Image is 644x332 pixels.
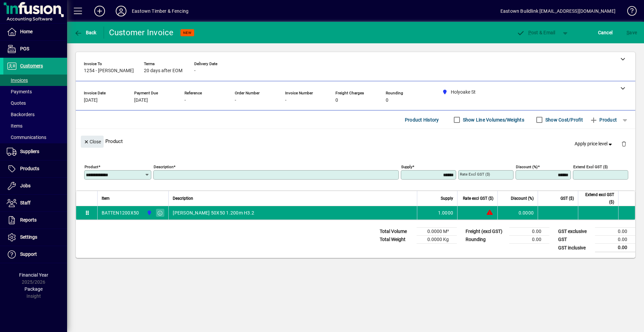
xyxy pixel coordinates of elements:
[560,195,574,202] span: GST ($)
[7,100,26,106] span: Quotes
[173,209,254,216] span: [PERSON_NAME] 50X50 1.200m H3.2
[376,228,417,236] td: Total Volume
[3,109,67,120] a: Backorders
[20,166,39,171] span: Products
[511,195,534,202] span: Discount (%)
[3,178,67,194] a: Jobs
[3,195,67,211] a: Staff
[3,246,67,263] a: Support
[598,27,613,38] span: Cancel
[516,164,538,169] mat-label: Discount (%)
[20,149,39,154] span: Suppliers
[20,234,37,240] span: Settings
[235,98,236,103] span: -
[84,68,134,74] span: 1254 - [PERSON_NAME]
[509,228,549,236] td: 0.00
[575,140,613,147] span: Apply price level
[402,114,442,126] button: Product History
[595,244,635,252] td: 0.00
[89,5,110,17] button: Add
[596,27,614,39] button: Cancel
[386,98,388,103] span: 0
[497,206,538,220] td: 0.0000
[555,236,595,244] td: GST
[20,46,29,51] span: POS
[19,272,48,278] span: Financial Year
[3,23,67,40] a: Home
[3,97,67,109] a: Quotes
[462,116,524,123] label: Show Line Volumes/Weights
[132,6,189,16] div: Eastown Timber & Fencing
[72,27,98,39] button: Back
[401,164,412,169] mat-label: Supply
[85,164,98,169] mat-label: Product
[20,29,33,34] span: Home
[154,164,173,169] mat-label: Description
[110,5,132,17] button: Profile
[20,200,31,205] span: Staff
[417,228,457,236] td: 0.0000 M³
[84,98,98,103] span: [DATE]
[517,30,555,35] span: ost & Email
[509,236,549,244] td: 0.00
[572,138,616,150] button: Apply price level
[3,41,67,57] a: POS
[573,164,608,169] mat-label: Extend excl GST ($)
[3,75,67,86] a: Invoices
[3,160,67,177] a: Products
[417,236,457,244] td: 0.0000 Kg
[555,228,595,236] td: GST exclusive
[7,123,22,129] span: Items
[376,236,417,244] td: Total Weight
[513,27,559,39] button: Post & Email
[184,98,186,103] span: -
[285,98,286,103] span: -
[134,98,148,103] span: [DATE]
[7,112,35,117] span: Backorders
[194,68,196,74] span: -
[462,236,509,244] td: Rounding
[335,98,338,103] span: 0
[20,217,37,223] span: Reports
[7,135,46,140] span: Communications
[102,209,139,216] div: BATTEN1200X50
[616,136,632,152] button: Delete
[460,172,490,177] mat-label: Rate excl GST ($)
[3,229,67,246] a: Settings
[7,89,32,94] span: Payments
[627,27,637,38] span: ave
[20,63,43,68] span: Customers
[20,251,37,257] span: Support
[595,228,635,236] td: 0.00
[3,132,67,143] a: Communications
[595,236,635,244] td: 0.00
[183,31,192,35] span: NEW
[109,27,174,38] div: Customer Invoice
[3,120,67,132] a: Items
[500,6,615,16] div: Eastown Buildlink [EMAIL_ADDRESS][DOMAIN_NAME]
[627,30,629,35] span: S
[616,141,632,147] app-page-header-button: Delete
[441,195,453,202] span: Supply
[463,195,493,202] span: Rate excl GST ($)
[76,129,635,153] div: Product
[3,212,67,229] a: Reports
[173,195,193,202] span: Description
[67,27,104,39] app-page-header-button: Back
[586,114,620,126] button: Product
[405,114,439,125] span: Product History
[102,195,110,202] span: Item
[3,143,67,160] a: Suppliers
[24,286,43,292] span: Package
[79,138,105,144] app-page-header-button: Close
[622,1,636,23] a: Knowledge Base
[528,30,531,35] span: P
[625,27,639,39] button: Save
[544,116,583,123] label: Show Cost/Profit
[582,191,614,206] span: Extend excl GST ($)
[590,114,617,125] span: Product
[84,136,101,147] span: Close
[7,78,28,83] span: Invoices
[3,86,67,97] a: Payments
[74,30,97,35] span: Back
